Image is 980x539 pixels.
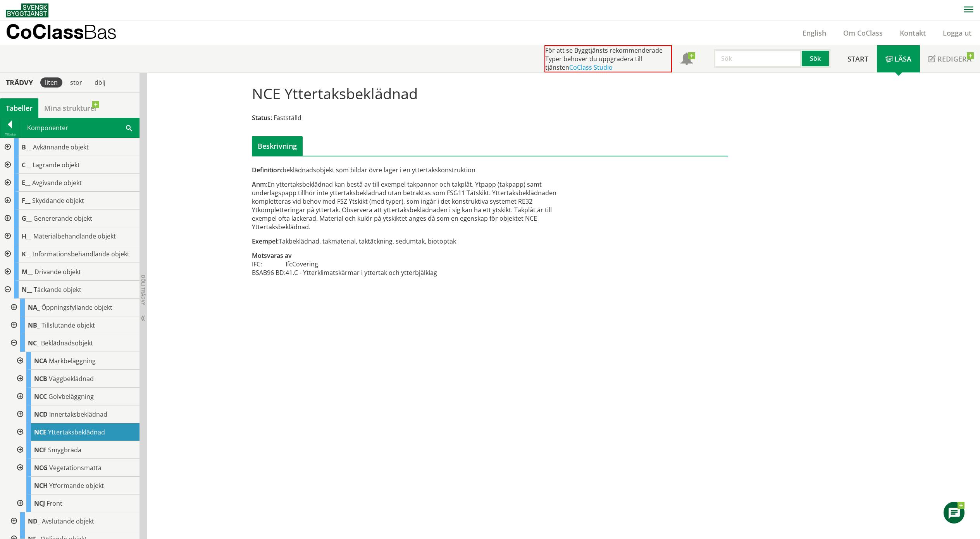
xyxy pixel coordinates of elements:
a: Logga ut [934,28,980,38]
span: Fastställd [274,113,301,122]
span: Avslutande objekt [42,517,94,525]
div: Gå till informationssidan för CoClass Studio [6,334,140,512]
span: NCF [34,446,47,454]
span: Front [47,499,62,508]
span: K__ [22,250,31,258]
a: Mina strukturer [38,98,103,118]
span: NCH [34,481,48,490]
span: Smygbräda [48,446,81,454]
span: ND_ [28,517,40,525]
h1: NCE Yttertaksbeklädnad [252,85,418,102]
span: NB_ [28,321,40,330]
div: beklädnadsobjekt som bildar övre lager i en yttertakskonstruktion [252,166,565,174]
div: Takbeklädnad, takmaterial, taktäckning, sedumtak, biotoptak [252,237,565,245]
span: NC_ [28,339,40,347]
a: CoClass Studio [569,63,613,72]
span: Lagrande objekt [33,161,80,169]
div: Gå till informationssidan för CoClass Studio [12,477,140,494]
div: liten [40,77,62,88]
span: Täckande objekt [34,285,81,294]
span: Tillslutande objekt [41,321,95,330]
td: 41.C - Ytterklimatskärmar i yttertak och ytterbjälklag [286,268,437,277]
span: NCJ [34,499,45,508]
div: Gå till informationssidan för CoClass Studio [12,459,140,477]
span: Informationsbehandlande objekt [33,250,129,258]
a: Start [839,45,877,72]
div: Gå till informationssidan för CoClass Studio [12,441,140,459]
div: För att se Byggtjänsts rekommenderade Typer behöver du uppgradera till tjänsten [544,45,672,72]
div: Gå till informationssidan för CoClass Studio [12,352,140,370]
span: NCA [34,357,47,365]
td: IfcCovering [286,260,437,268]
div: Gå till informationssidan för CoClass Studio [12,423,140,441]
span: E__ [22,179,31,187]
span: Start [847,54,868,64]
img: Svensk Byggtjänst [6,3,48,17]
div: Gå till informationssidan för CoClass Studio [12,494,140,512]
span: NCD [34,410,48,419]
span: N__ [22,285,32,294]
span: F__ [22,196,31,205]
span: Läsa [894,54,911,64]
span: Exempel: [252,237,279,245]
span: NCE [34,428,47,436]
span: Redigera [937,54,971,64]
span: G__ [22,214,32,223]
div: Trädvy [2,78,37,87]
span: Bas [84,20,117,43]
div: Beskrivning [252,136,303,156]
span: Dölj trädvy [140,275,146,305]
div: Gå till informationssidan för CoClass Studio [12,388,140,405]
a: Kontakt [891,28,934,38]
span: Motsvaras av [252,251,292,260]
span: Materialbehandlande objekt [33,232,116,240]
span: Avgivande objekt [32,179,82,187]
span: Drivande objekt [34,268,81,276]
div: Gå till informationssidan för CoClass Studio [12,370,140,388]
div: dölj [90,77,110,88]
span: B__ [22,143,31,151]
td: IFC: [252,260,286,268]
a: Om CoClass [835,28,891,38]
span: Sök i tabellen [126,124,132,132]
div: Gå till informationssidan för CoClass Studio [6,316,140,334]
span: C__ [22,161,31,169]
a: English [794,28,835,38]
button: Sök [802,49,830,68]
span: Markbeläggning [49,357,96,365]
span: Beklädnadsobjekt [41,339,93,347]
input: Sök [714,49,802,68]
span: Yttertaksbeklädnad [48,428,105,436]
div: En yttertaksbeklädnad kan bestå av till exempel takpannor och takplåt. Ytpapp (takpapp) samt unde... [252,180,565,231]
span: Ytformande objekt [49,481,104,490]
span: Vegetationsmatta [49,463,102,472]
span: Definition: [252,166,282,174]
span: Innertaksbeklädnad [49,410,107,419]
span: Anm: [252,180,267,189]
div: Komponenter [20,118,139,137]
span: NCC [34,392,47,401]
span: NCB [34,374,47,383]
div: Gå till informationssidan för CoClass Studio [12,405,140,423]
span: M__ [22,268,33,276]
span: Golvbeläggning [48,392,94,401]
span: Skyddande objekt [32,196,84,205]
div: Tillbaka [0,131,20,137]
span: Avkännande objekt [33,143,89,151]
span: NA_ [28,303,40,312]
p: CoClass [6,27,117,36]
span: Status: [252,113,272,122]
div: Gå till informationssidan för CoClass Studio [6,512,140,530]
span: H__ [22,232,32,240]
span: Genererande objekt [33,214,92,223]
span: Väggbeklädnad [49,374,94,383]
a: Läsa [877,45,920,72]
span: Notifikationer [680,53,693,66]
span: Öppningsfyllande objekt [41,303,112,312]
div: Gå till informationssidan för CoClass Studio [6,299,140,316]
td: BSAB96 BD: [252,268,286,277]
a: Redigera [920,45,980,72]
a: CoClassBas [6,21,133,45]
span: NCG [34,463,48,472]
div: stor [65,77,87,88]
